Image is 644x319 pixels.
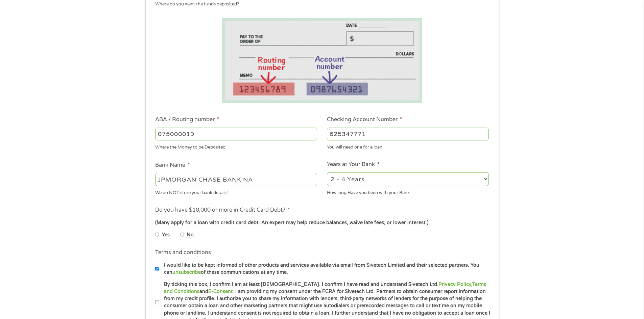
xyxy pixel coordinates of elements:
[159,262,491,276] label: I would like to be kept informed of other products and services available via email from Sivetech...
[155,116,219,123] label: ABA / Routing number
[155,219,488,227] div: (Many apply for a loan with credit card debt. An expert may help reduce balances, waive late fees...
[327,116,402,123] label: Checking Account Number
[155,128,317,140] input: 263177916
[187,231,194,239] label: No
[155,249,211,256] label: Terms and conditions
[155,1,484,8] div: Where do you want the funds deposited?
[164,282,486,294] a: Terms and Conditions
[155,187,317,196] div: We do NOT store your bank details!
[327,142,489,151] div: You will need one for a loan.
[155,162,190,169] label: Bank Name
[327,187,489,196] div: How long Have you been with your Bank
[155,207,290,214] label: Do you have $10,000 or more in Credit Card Debt?
[327,128,489,140] input: 345634636
[222,18,422,103] img: Routing number location
[438,282,471,287] a: Privacy Policy
[162,231,170,239] label: Yes
[172,269,201,275] a: unsubscribe
[327,161,380,168] label: Years at Your Bank
[155,142,317,151] div: Where the Money to be Deposited
[208,289,233,294] a: E-Consent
